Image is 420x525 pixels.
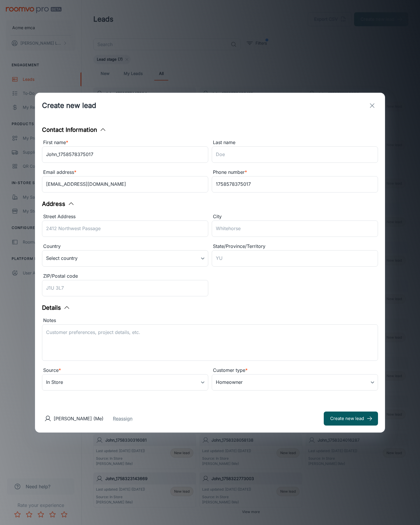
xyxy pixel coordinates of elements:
[212,220,378,237] input: Whitehorse
[42,374,208,391] div: In Store
[42,146,208,163] input: John
[42,100,96,111] h1: Create new lead
[324,412,378,426] button: Create new lead
[212,250,378,267] input: YU
[212,146,378,163] input: Doe
[212,374,378,391] div: Homeowner
[212,139,378,146] div: Last name
[42,317,378,324] div: Notes
[42,250,208,267] div: Select country
[42,303,70,312] button: Details
[113,415,132,422] button: Reassign
[42,199,75,208] button: Address
[42,125,106,134] button: Contact Information
[42,176,208,192] input: myname@example.com
[212,176,378,192] input: +1 439-123-4567
[366,100,378,111] button: exit
[42,169,208,176] div: Email address
[42,213,208,220] div: Street Address
[212,367,378,374] div: Customer type
[212,169,378,176] div: Phone number
[42,272,208,280] div: ZIP/Postal code
[212,243,378,250] div: State/Province/Territory
[212,213,378,220] div: City
[42,280,208,296] input: J1U 3L7
[42,243,208,250] div: Country
[54,415,104,422] p: [PERSON_NAME] (Me)
[42,139,208,146] div: First name
[42,220,208,237] input: 2412 Northwest Passage
[42,367,208,374] div: Source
